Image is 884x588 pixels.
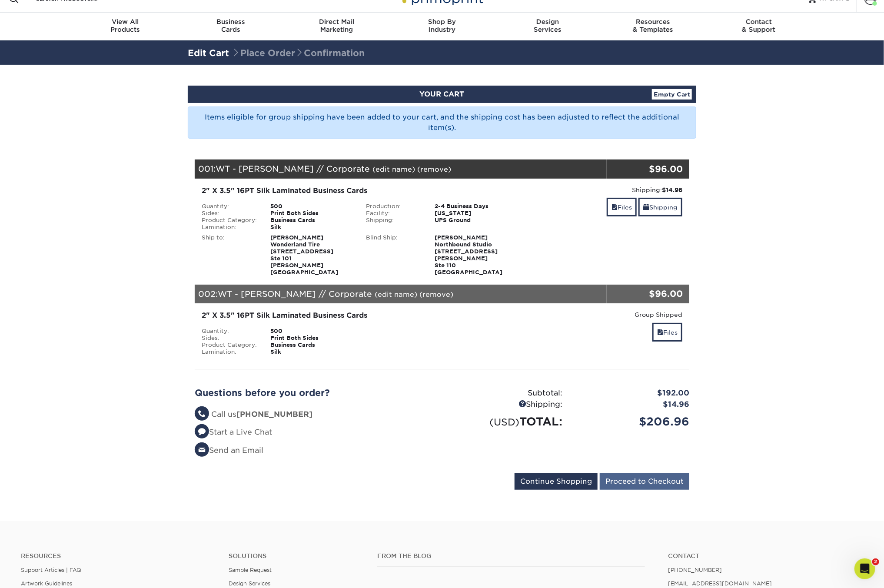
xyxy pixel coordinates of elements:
[495,18,600,26] span: Design
[195,328,264,335] div: Quantity:
[73,13,178,40] a: View AllProducts
[657,329,663,336] span: files
[195,428,272,436] a: Start a Live Chat
[195,203,264,210] div: Quantity:
[600,18,706,26] span: Resources
[264,328,360,335] div: 500
[652,323,682,342] a: Files
[569,399,696,410] div: $14.96
[652,89,692,100] a: Empty Cart
[495,13,600,40] a: DesignServices
[377,552,645,560] h4: From the Blog
[442,388,569,399] div: Subtotal:
[435,234,502,276] strong: [PERSON_NAME] Northbound Studio [STREET_ADDRESS][PERSON_NAME] Ste 110 [GEOGRAPHIC_DATA]
[195,217,264,224] div: Product Category:
[428,210,524,217] div: [US_STATE]
[264,210,360,217] div: Print Both Sides
[202,310,518,321] div: 2" X 3.5" 16PT Silk Laminated Business Cards
[21,552,216,560] h4: Resources
[195,285,607,304] div: 002:
[73,18,178,26] span: View All
[195,349,264,355] div: Lamination:
[195,210,264,217] div: Sides:
[218,289,372,299] span: WT - [PERSON_NAME] // Corporate
[607,198,637,216] a: Files
[195,159,607,179] div: 001:
[195,446,263,455] a: Send an Email
[531,310,682,319] div: Group Shipped
[360,210,429,217] div: Facility:
[178,18,284,33] div: Cards
[706,18,811,33] div: & Support
[668,580,772,587] a: [EMAIL_ADDRESS][DOMAIN_NAME]
[706,13,811,40] a: Contact& Support
[195,335,264,342] div: Sides:
[216,164,370,173] span: WT - [PERSON_NAME] // Corporate
[195,234,264,276] div: Ship to:
[389,13,495,40] a: Shop ByIndustry
[643,204,649,211] span: shipping
[600,18,706,33] div: & Templates
[195,388,435,398] h2: Questions before you order?
[662,186,682,193] strong: $14.96
[417,165,451,173] a: (remove)
[569,413,696,430] div: $206.96
[375,290,417,299] a: (edit name)
[428,217,524,224] div: UPS Ground
[264,224,360,231] div: Silk
[607,287,683,300] div: $96.00
[264,203,360,210] div: 500
[195,342,264,349] div: Product Category:
[264,349,360,355] div: Silk
[264,335,360,342] div: Print Both Sides
[668,567,722,573] a: [PHONE_NUMBER]
[531,186,682,194] div: Shipping:
[284,18,389,26] span: Direct Mail
[270,234,338,276] strong: [PERSON_NAME] Wonderland Tire [STREET_ADDRESS] Ste 101 [PERSON_NAME][GEOGRAPHIC_DATA]
[611,204,618,211] span: files
[638,198,682,216] a: Shipping
[236,410,312,419] strong: [PHONE_NUMBER]
[188,106,696,139] div: Items eligible for group shipping have been added to your cart, and the shipping cost has been ad...
[419,290,453,299] a: (remove)
[360,217,429,224] div: Shipping:
[515,473,598,490] input: Continue Shopping
[420,90,465,98] span: YOUR CART
[229,552,364,560] h4: Solutions
[600,473,689,490] input: Proceed to Checkout
[229,567,272,573] a: Sample Request
[489,416,519,428] small: (USD)
[202,186,518,196] div: 2" X 3.5" 16PT Silk Laminated Business Cards
[569,388,696,399] div: $192.00
[854,558,875,579] iframe: Intercom live chat
[178,13,284,40] a: BusinessCards
[73,18,178,33] div: Products
[428,203,524,210] div: 2-4 Business Days
[872,558,879,565] span: 2
[495,18,600,33] div: Services
[442,413,569,430] div: TOTAL:
[442,399,569,410] div: Shipping:
[360,234,429,276] div: Blind Ship:
[706,18,811,26] span: Contact
[195,224,264,231] div: Lamination:
[178,18,284,26] span: Business
[229,580,270,587] a: Design Services
[284,18,389,33] div: Marketing
[372,165,415,173] a: (edit name)
[600,13,706,40] a: Resources& Templates
[188,48,229,58] a: Edit Cart
[607,163,683,176] div: $96.00
[360,203,429,210] div: Production:
[264,342,360,349] div: Business Cards
[195,409,435,420] li: Call us
[389,18,495,26] span: Shop By
[264,217,360,224] div: Business Cards
[389,18,495,33] div: Industry
[284,13,389,40] a: Direct MailMarketing
[668,552,863,560] a: Contact
[232,48,365,58] span: Place Order Confirmation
